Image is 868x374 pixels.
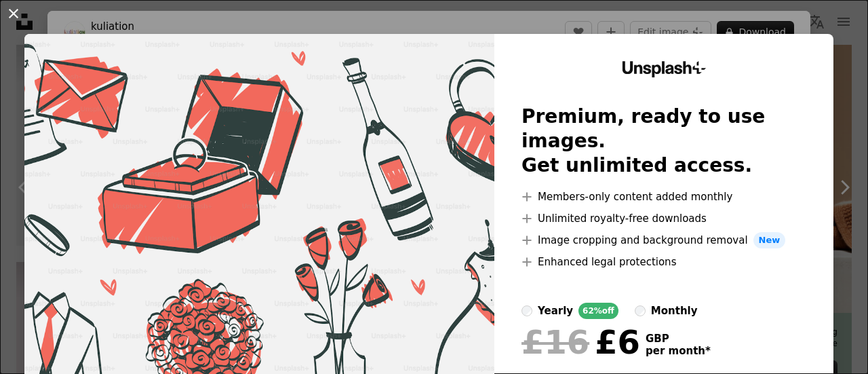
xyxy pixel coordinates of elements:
[646,333,711,345] span: GBP
[646,345,711,357] span: per month *
[521,254,806,270] li: Enhanced legal protections
[521,105,806,178] h2: Premium, ready to use images. Get unlimited access.
[635,305,646,316] input: monthly
[521,232,806,248] li: Image cropping and background removal
[578,303,618,319] div: 62% off
[521,305,532,316] input: yearly62%off
[521,210,806,227] li: Unlimited royalty-free downloads
[753,232,786,248] span: New
[538,303,573,319] div: yearly
[521,324,589,360] span: £16
[521,189,806,205] li: Members-only content added monthly
[521,324,640,360] div: £6
[651,303,698,319] div: monthly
